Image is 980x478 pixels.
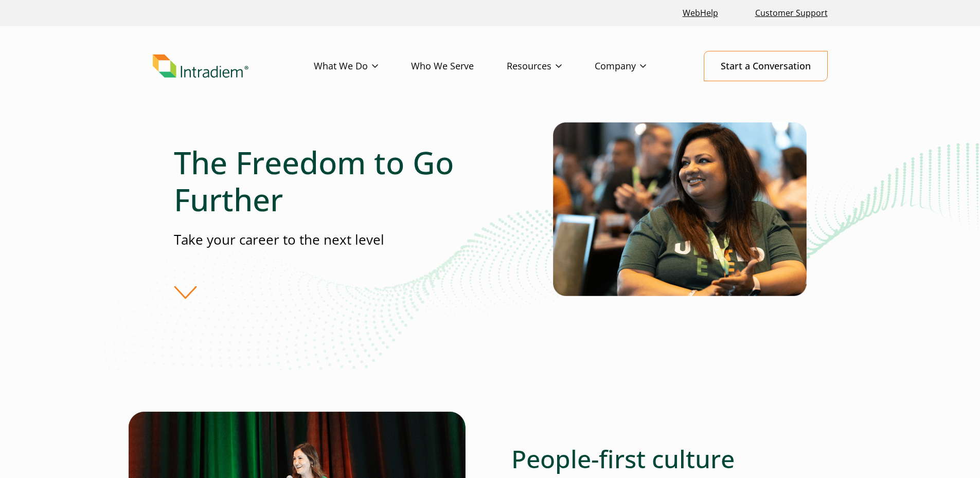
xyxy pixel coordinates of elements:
[411,51,507,81] a: Who We Serve
[595,51,679,81] a: Company
[704,51,828,81] a: Start a Conversation
[314,51,411,81] a: What We Do
[511,444,807,474] h2: People-first culture
[174,144,490,218] h1: The Freedom to Go Further
[153,54,248,78] img: Intradiem
[507,51,595,81] a: Resources
[679,2,722,24] a: Link opens in a new window
[174,230,490,249] p: Take your career to the next level
[153,54,314,78] a: Link to homepage of Intradiem
[751,2,832,24] a: Customer Support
